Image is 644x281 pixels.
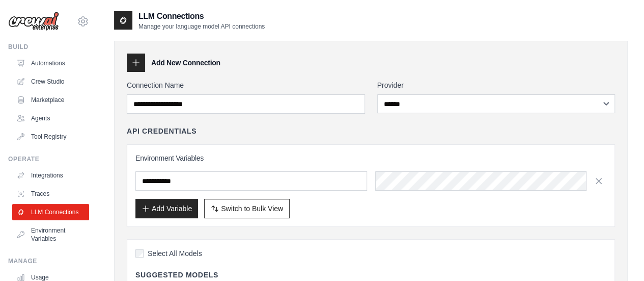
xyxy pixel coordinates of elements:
[151,58,220,68] h3: Add New Connection
[138,22,265,31] p: Manage your language model API connections
[12,222,89,247] a: Environment Variables
[12,129,89,145] a: Tool Registry
[135,270,606,280] h4: Suggested Models
[127,80,365,90] label: Connection Name
[204,199,290,218] button: Switch to Bulk View
[8,155,89,163] div: Operate
[8,43,89,51] div: Build
[8,12,59,31] img: Logo
[12,55,89,71] a: Automations
[135,249,144,258] input: Select All Models
[8,257,89,265] div: Manage
[12,110,89,126] a: Agents
[12,73,89,90] a: Crew Studio
[127,126,197,136] h4: API Credentials
[135,153,606,163] h3: Environment Variables
[12,92,89,108] a: Marketplace
[148,248,202,259] span: Select All Models
[12,167,89,184] a: Integrations
[377,80,615,90] label: Provider
[135,199,198,218] button: Add Variable
[221,203,283,214] span: Switch to Bulk View
[12,186,89,202] a: Traces
[138,10,265,22] h2: LLM Connections
[12,204,89,220] a: LLM Connections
